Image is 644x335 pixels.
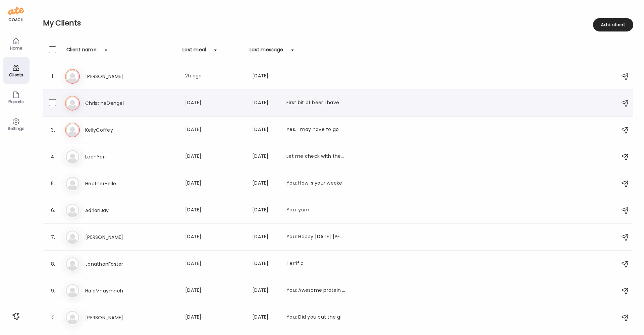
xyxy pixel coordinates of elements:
h3: [PERSON_NAME] [85,233,144,241]
div: [DATE] [185,99,244,107]
div: You: How is your weekend going? [286,180,345,188]
div: Reports [4,99,28,104]
h3: LeahYari [85,153,144,161]
div: coach [8,17,23,23]
div: Home [4,46,28,50]
div: [DATE] [252,260,278,268]
h3: [PERSON_NAME] [85,72,144,80]
div: [DATE] [185,260,244,268]
div: 6. [49,206,57,214]
div: Terrific [286,260,345,268]
div: [DATE] [252,233,278,241]
div: 8. [49,260,57,268]
div: You: Awesome protein filled lunch! [286,287,345,295]
div: 5. [49,180,57,188]
h3: [PERSON_NAME] [85,314,144,322]
div: 7. [49,233,57,241]
div: Last message [250,46,283,57]
div: You: Did you put the glucose monitor on? [286,314,345,322]
h3: ChristineDengel [85,99,144,107]
div: [DATE] [185,153,244,161]
div: Client name [66,46,97,57]
div: 9. [49,287,57,295]
div: First bit of beer I have had in a very long time but the ginger was intriguing and actually was j... [286,99,345,107]
div: 4. [49,153,57,161]
div: 10. [49,314,57,322]
div: [DATE] [252,287,278,295]
div: [DATE] [185,180,244,188]
h3: KellyCoffey [85,126,144,134]
div: You: Happy [DATE] [PERSON_NAME]. I hope you had a great week! Do you have any weekend events or d... [286,233,345,241]
div: Settings [4,126,28,131]
div: [DATE] [185,206,244,214]
div: [DATE] [185,287,244,295]
div: [DATE] [185,126,244,134]
div: [DATE] [252,153,278,161]
div: You: yum! [286,206,345,214]
div: [DATE] [252,314,278,322]
h3: HeatherHelle [85,180,144,188]
div: [DATE] [185,314,244,322]
h3: JonathanFoster [85,260,144,268]
div: Last meal [182,46,206,57]
div: 2h ago [185,72,244,80]
div: [DATE] [252,206,278,214]
div: 3. [49,126,57,134]
div: Let me check with them [DATE] [286,153,345,161]
div: [DATE] [185,233,244,241]
h3: AdrianJay [85,206,144,214]
div: [DATE] [252,99,278,107]
div: Yes. I may have to go back. So sensitive! [286,126,345,134]
div: [DATE] [252,126,278,134]
div: Clients [4,73,28,77]
h3: HalaMnaymneh [85,287,144,295]
div: Add client [593,18,633,31]
img: ate [8,5,24,16]
h2: My Clients [43,18,633,28]
div: [DATE] [252,180,278,188]
div: 1. [49,72,57,80]
div: [DATE] [252,72,278,80]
